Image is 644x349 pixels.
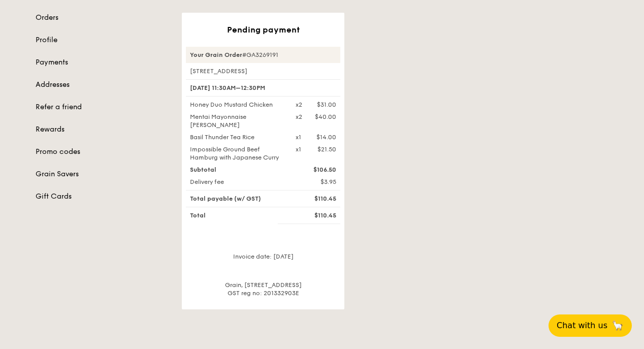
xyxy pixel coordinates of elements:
[186,47,340,63] div: #GA3269191
[36,35,170,45] a: Profile
[190,51,242,58] strong: Your Grain Order
[289,178,342,186] div: $3.95
[184,178,289,186] div: Delivery fee
[184,211,289,219] div: Total
[289,211,342,219] div: $110.45
[296,145,301,153] div: x1
[289,166,342,174] div: $106.50
[36,192,170,202] a: Gift Cards
[315,113,336,121] div: $40.00
[186,67,340,75] div: [STREET_ADDRESS]
[296,101,302,109] div: x2
[36,80,170,90] a: Addresses
[186,79,340,97] div: [DATE] 11:30AM–12:30PM
[184,166,289,174] div: Subtotal
[557,320,607,332] span: Chat with us
[184,101,289,109] div: Honey Duo Mustard Chicken
[186,252,340,269] div: Invoice date: [DATE]
[184,145,289,162] div: Impossible Ground Beef Hamburg with Japanese Curry
[611,320,624,332] span: 🦙
[186,25,340,35] div: Pending payment
[36,13,170,23] a: Orders
[296,133,301,141] div: x1
[184,113,289,129] div: Mentai Mayonnaise [PERSON_NAME]
[317,101,336,109] div: $31.00
[36,169,170,179] a: Grain Savers
[36,124,170,135] a: Rewards
[36,102,170,112] a: Refer a friend
[36,147,170,157] a: Promo codes
[36,57,170,68] a: Payments
[289,195,342,203] div: $110.45
[317,145,336,153] div: $21.50
[184,133,289,141] div: Basil Thunder Tea Rice
[316,133,336,141] div: $14.00
[190,195,261,202] span: Total payable (w/ GST)
[296,113,302,121] div: x2
[186,281,340,297] div: Grain, [STREET_ADDRESS] GST reg no: 201332903E
[549,314,632,337] button: Chat with us🦙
